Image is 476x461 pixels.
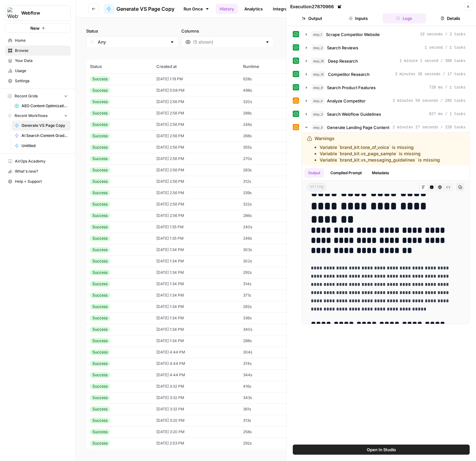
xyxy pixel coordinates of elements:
[153,426,239,438] td: [DATE] 3:20 PM
[153,312,239,324] td: [DATE] 1:34 PM
[153,392,239,403] td: [DATE] 3:32 PM
[90,395,110,401] div: Success
[90,372,110,378] div: Success
[239,142,296,153] td: 355s
[90,190,110,196] div: Success
[90,156,110,162] div: Success
[307,183,326,191] span: string
[5,66,71,76] a: Usage
[239,233,296,244] td: 246s
[302,83,469,93] button: 728 ms / 1 tasks
[90,304,110,310] div: Success
[15,68,68,74] span: Usage
[311,45,324,51] span: step_2
[90,76,110,82] div: Success
[12,131,71,141] a: AI Search Content Grader
[239,415,296,426] td: 313s
[90,144,110,150] div: Success
[90,418,110,423] div: Success
[239,335,296,347] td: 288s
[327,168,366,178] button: Compiled Prompt
[239,324,296,335] td: 340s
[302,96,469,106] button: 2 minutes 59 seconds / 285 tasks
[90,270,110,275] div: Success
[15,158,68,164] span: AirOps Academy
[239,403,296,415] td: 361s
[90,88,110,93] div: Success
[302,69,469,79] button: 3 minutes 36 seconds / 17 tasks
[90,247,110,253] div: Success
[5,23,71,33] button: New
[153,381,239,392] td: [DATE] 3:32 PM
[153,347,239,358] td: [DATE] 4:44 PM
[239,347,296,358] td: 304s
[429,13,472,23] button: Details
[153,415,239,426] td: [DATE] 3:20 PM
[290,13,334,23] button: Output
[90,122,110,127] div: Success
[327,111,381,117] span: Search Webflow Guidelines
[90,281,110,287] div: Success
[399,58,466,64] span: 1 minute 1 second / 300 tasks
[153,324,239,335] td: [DATE] 1:34 PM
[239,221,296,233] td: 240s
[153,278,239,290] td: [DATE] 1:34 PM
[5,166,71,176] button: What's new?
[327,124,389,131] span: Generate Landing Page Content
[90,236,110,241] div: Success
[90,110,110,116] div: Success
[5,35,71,46] a: Home
[90,327,110,332] div: Success
[239,290,296,301] td: 371s
[153,85,239,96] td: [DATE] 5:08 PM
[239,278,296,290] td: 314s
[15,113,47,119] span: Recent Workflows
[239,187,296,199] td: 339s
[15,48,68,53] span: Browse
[327,98,366,104] span: Analyze Competitor
[153,335,239,347] td: [DATE] 1:34 PM
[311,31,323,38] span: step_1
[90,224,110,230] div: Success
[90,315,110,321] div: Success
[153,290,239,301] td: [DATE] 1:34 PM
[311,84,324,91] span: step_9
[239,449,296,460] td: 386s
[22,133,68,138] span: AI Search Content Grader
[239,392,296,403] td: 343s
[153,438,239,449] td: [DATE] 2:53 PM
[239,108,296,119] td: 288s
[90,167,110,173] div: Success
[368,168,393,178] button: Metadata
[5,91,71,101] button: Recent Grids
[269,4,295,14] a: Integrate
[367,446,396,453] span: Open In Studio
[304,168,324,178] button: Output
[302,133,469,324] div: 2 minutes 27 seconds / 228 tasks
[239,176,296,187] td: 312s
[90,133,110,139] div: Success
[424,45,466,51] span: 1 second / 1 tasks
[90,361,110,366] div: Success
[12,141,71,151] a: Untitled
[239,369,296,381] td: 344s
[86,59,153,73] th: Status
[320,144,440,151] li: Variable `brand_kit.tone_of_voice` is missing
[153,153,239,164] td: [DATE] 2:56 PM
[393,125,466,130] span: 2 minutes 27 seconds / 228 tasks
[90,258,110,264] div: Success
[153,164,239,176] td: [DATE] 2:56 PM
[302,29,469,40] button: 19 seconds / 2 tasks
[7,7,19,19] img: Webflow Logo
[30,25,40,31] span: New
[239,164,296,176] td: 283s
[239,358,296,369] td: 374s
[239,210,296,221] td: 286s
[153,403,239,415] td: [DATE] 3:32 PM
[239,199,296,210] td: 322s
[311,111,324,117] span: step_3
[86,48,466,59] span: (45 records)
[153,210,239,221] td: [DATE] 2:56 PM
[22,103,68,109] span: AEO Content Optimizations Grid
[302,109,469,119] button: 827 ms / 1 tasks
